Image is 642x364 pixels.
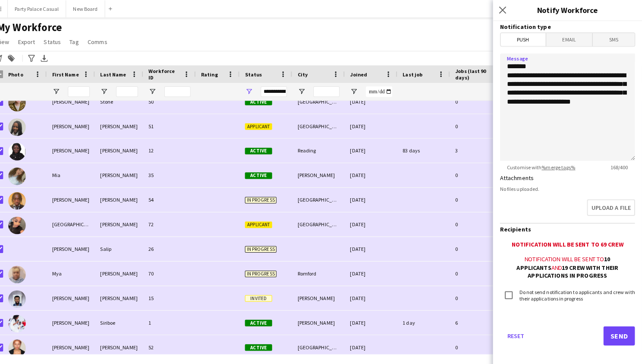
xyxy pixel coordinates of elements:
[18,141,35,158] img: Lourdes Oppong
[303,70,313,76] span: City
[548,32,593,45] span: Email
[453,112,509,136] div: 0
[18,189,35,206] img: Michael Koduah
[56,112,104,136] div: [PERSON_NAME]
[56,136,104,160] div: [PERSON_NAME]
[349,209,401,233] div: [DATE]
[18,117,35,134] img: Lisa-marie johnson-frederick
[251,70,268,76] span: Status
[298,282,349,305] div: [PERSON_NAME]
[56,233,104,257] div: [PERSON_NAME]
[56,161,104,184] div: Mia
[18,70,33,76] span: Photo
[453,161,509,184] div: 0
[61,86,69,94] button: Open Filter Menu
[349,233,401,257] div: [DATE]
[18,92,35,110] img: Liam Stone
[349,282,401,305] div: [DATE]
[18,0,75,17] button: Party Palace Casual
[18,165,35,182] img: Mia Brummell
[104,330,151,354] div: [PERSON_NAME]
[502,22,635,30] h3: Notification type
[453,306,509,329] div: 6
[7,21,70,34] span: My Workforce
[109,86,116,94] button: Open Filter Menu
[519,251,611,267] b: 10 applicants
[151,161,203,184] div: 35
[349,161,401,184] div: [DATE]
[588,196,635,212] button: Upload a file
[251,170,278,176] span: Active
[104,112,151,136] div: [PERSON_NAME]
[502,237,635,244] div: Notification will be sent to 69 crew
[50,35,73,47] a: Status
[355,86,362,94] button: Open Filter Menu
[3,35,22,47] a: View
[104,161,151,184] div: [PERSON_NAME]
[104,282,151,305] div: [PERSON_NAME]
[56,306,104,329] div: [PERSON_NAME]
[109,70,134,76] span: Last Name
[453,282,509,305] div: 0
[604,321,635,340] button: Send
[298,209,349,233] div: [GEOGRAPHIC_DATA]
[53,37,70,45] span: Status
[151,282,203,305] div: 15
[349,330,401,354] div: [DATE]
[453,136,509,160] div: 3
[251,194,282,200] span: In progress
[251,97,278,104] span: Active
[406,70,426,76] span: Last job
[151,330,203,354] div: 52
[7,37,19,45] span: View
[124,85,146,95] input: Last Name Filter Input
[298,161,349,184] div: [PERSON_NAME]
[251,291,278,297] span: Invited
[298,112,349,136] div: [GEOGRAPHIC_DATA]
[104,88,151,112] div: Stone
[298,306,349,329] div: [PERSON_NAME]
[18,262,35,279] img: Mya Purcell
[298,185,349,209] div: [GEOGRAPHIC_DATA]
[18,213,35,231] img: Milan Morgan
[298,330,349,354] div: [GEOGRAPHIC_DATA]
[251,242,282,249] span: In progress
[18,334,35,351] img: Nora Hanke
[151,185,203,209] div: 54
[401,136,453,160] div: 83 days
[151,233,203,257] div: 26
[251,218,278,225] span: Applicant
[349,257,401,281] div: [DATE]
[75,35,91,47] a: Tag
[151,306,203,329] div: 1
[156,66,187,79] span: Workforce ID
[104,209,151,233] div: [PERSON_NAME]
[502,321,533,340] button: Reset
[453,257,509,281] div: 0
[453,330,509,354] div: 0
[349,112,401,136] div: [DATE]
[56,282,104,305] div: [PERSON_NAME]
[56,330,104,354] div: [PERSON_NAME]
[251,315,278,321] span: Active
[104,185,151,209] div: [PERSON_NAME]
[172,85,198,95] input: Workforce ID Filter Input
[370,85,396,95] input: Joined Filter Input
[16,52,26,63] app-action-btn: Add to tag
[18,286,35,303] img: Nicolas Scott Adjei Fordjour
[151,88,203,112] div: 50
[519,284,635,297] label: Do not send notification to applicants and crew with their applications in progress
[495,4,642,16] h3: Notify Workforce
[303,86,311,94] button: Open Filter Menu
[502,171,535,179] label: Attachments
[56,88,104,112] div: [PERSON_NAME]
[104,306,151,329] div: Siriboe
[156,86,164,94] button: Open Filter Menu
[251,266,282,273] span: In progress
[56,257,104,281] div: Mya
[48,52,59,63] app-action-btn: Export XLSX
[349,136,401,160] div: [DATE]
[604,161,635,168] span: 168 / 400
[251,339,278,345] span: Active
[502,183,635,189] div: No files uploaded.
